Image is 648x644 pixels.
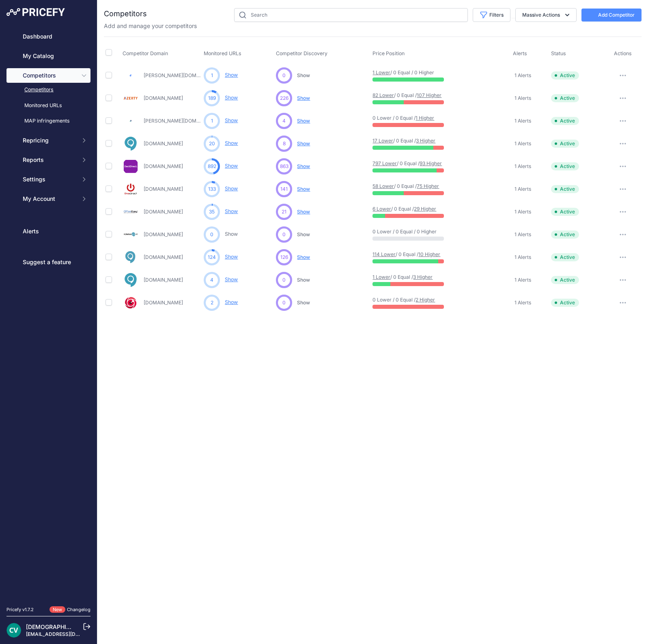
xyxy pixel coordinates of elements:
[144,231,183,237] a: [DOMAIN_NAME]
[551,94,579,102] span: Active
[372,138,424,144] p: / 0 Equal /
[104,8,147,19] h2: Competitors
[144,118,222,124] a: [PERSON_NAME][DOMAIN_NAME]
[234,8,468,22] input: Search
[282,208,286,215] span: 21
[211,299,213,306] span: 2
[551,71,579,80] span: Active
[515,209,531,215] span: 1 Alerts
[372,92,424,99] p: / 0 Equal /
[420,160,442,166] a: 93 Higher
[6,68,90,83] button: Competitors
[50,606,65,613] span: New
[551,230,579,239] span: Active
[225,95,238,101] a: Show
[276,50,327,56] span: Competitor Discovery
[372,297,424,303] p: 0 Lower / 0 Equal /
[297,299,310,306] span: Show
[208,254,216,261] span: 124
[297,163,310,169] span: Show
[551,276,579,284] span: Active
[372,228,424,235] p: 0 Lower / 0 Equal / 0 Higher
[372,138,393,144] a: 17 Lower
[225,254,238,260] a: Show
[144,163,183,169] a: [DOMAIN_NAME]
[417,92,441,98] a: 107 Higher
[6,8,65,16] img: Pricefy Logo
[372,274,390,280] a: 1 Lower
[372,206,424,212] p: / 0 Equal /
[26,623,221,630] a: [DEMOGRAPHIC_DATA][PERSON_NAME] der ree [DEMOGRAPHIC_DATA]
[372,160,424,167] p: / 0 Equal /
[414,206,436,212] a: 29 Higher
[372,50,405,56] span: Price Position
[297,95,310,101] span: Show
[225,140,238,146] a: Show
[418,251,440,257] a: 10 Higher
[280,95,288,102] span: 226
[6,224,90,239] a: Alerts
[513,50,527,56] span: Alerts
[225,299,238,305] a: Show
[515,231,531,238] span: 1 Alerts
[283,140,286,147] span: 8
[26,631,111,637] a: [EMAIL_ADDRESS][DOMAIN_NAME]
[211,117,213,125] span: 1
[225,117,238,123] a: Show
[513,208,531,216] a: 1 Alerts
[372,92,394,98] a: 82 Lower
[513,185,531,193] a: 1 Alerts
[6,606,34,613] div: Pricefy v1.7.2
[282,72,286,79] span: 0
[515,254,531,261] span: 1 Alerts
[297,72,310,78] span: Show
[372,274,424,280] p: / 0 Equal /
[6,172,90,187] button: Settings
[6,29,90,597] nav: Sidebar
[280,163,288,170] span: 863
[551,117,579,125] span: Active
[282,276,286,284] span: 0
[204,50,241,56] span: Monitored URLs
[6,29,90,44] a: Dashboard
[225,163,238,169] a: Show
[210,276,213,284] span: 4
[144,277,183,283] a: [DOMAIN_NAME]
[208,163,216,170] span: 892
[416,138,435,144] a: 3 Higher
[67,607,90,612] a: Changelog
[144,209,183,215] a: [DOMAIN_NAME]
[513,253,531,261] a: 1 Alerts
[513,94,531,102] a: 1 Alerts
[6,49,90,63] a: My Catalog
[6,99,90,113] a: Monitored URLs
[209,208,215,215] span: 35
[515,118,531,124] span: 1 Alerts
[23,175,76,183] span: Settings
[209,140,215,147] span: 20
[413,274,433,280] a: 3 Higher
[144,254,183,260] a: [DOMAIN_NAME]
[225,72,238,78] a: Show
[372,69,424,76] p: / 0 Equal / 0 Higher
[515,140,531,147] span: 1 Alerts
[515,72,531,79] span: 1 Alerts
[513,230,531,239] a: 1 Alerts
[225,208,238,214] a: Show
[372,206,391,212] a: 6 Lower
[551,162,579,170] span: Active
[297,277,310,283] span: Show
[551,140,579,148] span: Active
[513,71,531,80] a: 1 Alerts
[104,22,197,30] p: Add and manage your competitors
[515,299,531,306] span: 1 Alerts
[208,185,216,193] span: 133
[6,133,90,148] button: Repricing
[210,231,213,238] span: 0
[515,8,577,22] button: Massive Actions
[372,183,424,190] p: / 0 Equal /
[473,8,510,22] button: Filters
[282,299,286,306] span: 0
[144,95,183,101] a: [DOMAIN_NAME]
[372,183,394,189] a: 58 Lower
